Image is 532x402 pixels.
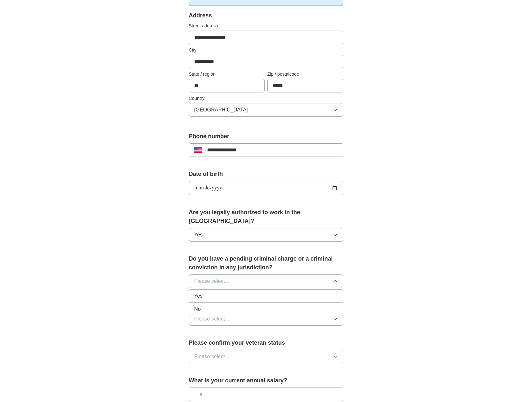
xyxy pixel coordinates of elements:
div: Address [189,11,343,20]
button: Please select... [189,274,343,288]
span: Please select... [194,277,229,285]
label: Zip / postalcode [267,71,343,78]
button: Please select... [189,350,343,363]
span: [GEOGRAPHIC_DATA] [194,106,248,114]
span: Yes [194,231,203,239]
label: Do you have a pending criminal charge or a criminal conviction in any jurisdiction? [189,254,343,272]
span: Please select... [194,353,229,360]
label: State / region [189,71,265,78]
label: City [189,47,343,53]
label: Are you legally authorized to work in the [GEOGRAPHIC_DATA]? [189,208,343,225]
button: Please select... [189,312,343,326]
label: Please confirm your veteran status [189,339,343,347]
span: Please select... [194,315,229,323]
button: [GEOGRAPHIC_DATA] [189,103,343,117]
span: Yes [194,292,203,300]
button: Yes [189,228,343,242]
label: What is your current annual salary? [189,376,343,385]
label: Date of birth [189,170,343,178]
label: Phone number [189,132,343,141]
label: Country [189,95,343,102]
label: Street address [189,23,343,29]
span: No [194,305,201,313]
